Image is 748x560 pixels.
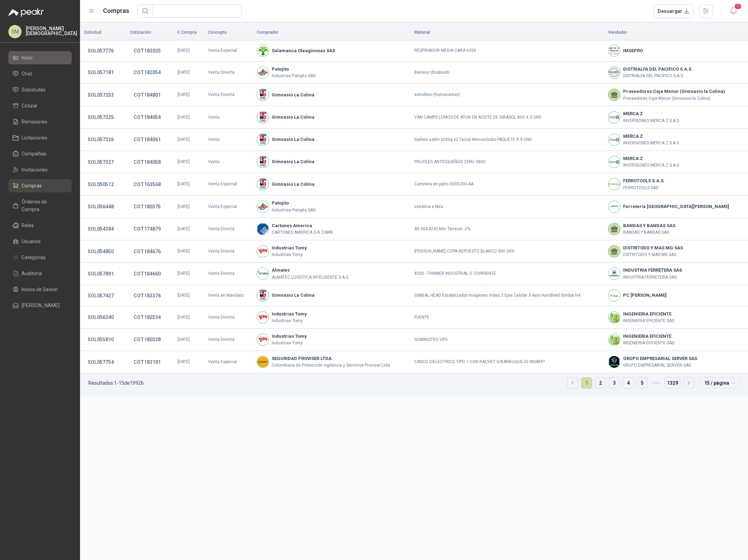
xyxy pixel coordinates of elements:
span: [DATE] [177,115,190,120]
b: Gimnasio La Colina [272,158,315,165]
img: Company Logo [257,223,269,235]
th: Material [410,25,604,40]
button: 1 [727,5,740,17]
a: Auditoria [8,267,72,280]
a: 2 [595,378,606,388]
b: DISTRITODO Y MAS MG SAS [623,245,683,251]
td: Venta Directa [204,329,253,351]
th: F. Compra [173,25,204,40]
span: [DATE] [177,70,190,75]
b: FERROTOOLS S.A.S. [623,177,665,184]
li: 4 [623,377,634,389]
img: Company Logo [257,112,269,123]
img: Company Logo [257,290,269,301]
b: Industrias Tomy [272,311,307,318]
td: Venta Directa [204,263,253,285]
span: Licitaciones [22,134,47,142]
td: SUMINISTRO UPS [410,329,604,351]
li: Página siguiente [683,377,694,389]
a: 3 [609,378,620,388]
td: CASCO DIELECTRICO TIPO 1 CON RACHET S/BARBUQUEJO INSAFE* [410,351,604,373]
b: Proveedores Caja Menor (Gimnasio la Colina) [623,88,725,95]
b: Patojito [272,66,316,73]
button: COT182534 [130,311,164,323]
img: Company Logo [608,67,620,78]
a: Compras [8,179,72,192]
img: Company Logo [257,178,269,190]
span: [DATE] [177,159,190,164]
b: INDUSTRIA FERRETERA SAS [623,267,682,274]
span: Inicios de Sesión [22,286,58,293]
td: Venta Directa [204,240,253,263]
a: Invitaciones [8,163,72,176]
span: [DATE] [177,92,190,97]
span: Compañías [22,150,47,158]
p: [PERSON_NAME] [DEMOGRAPHIC_DATA] [26,26,77,36]
button: SOL057325 [84,111,117,123]
b: Patojito [272,200,316,207]
img: Company Logo [608,268,620,279]
b: Gimnasio La Colina [272,292,315,299]
img: Company Logo [608,290,620,301]
b: Gimnasio La Colina [272,114,315,121]
span: left [571,381,575,385]
b: Gimnasio La Colina [272,136,315,143]
button: SOL050512 [84,178,117,191]
b: Cartones America [272,222,333,229]
img: Company Logo [257,89,269,101]
button: Descargar [654,4,694,18]
button: SOL057327 [84,156,117,168]
td: Venta Directa [204,306,253,329]
button: COT184676 [130,245,164,258]
p: GRUPO EMPRESARIAL SERVER SAS [623,362,697,369]
button: SOL054850 [84,245,117,258]
button: COT183025 [130,45,164,57]
img: Company Logo [257,134,269,145]
td: FRIJOLES ANTIOQUEÑOS ZENU 580G [410,151,604,173]
span: [DATE] [177,182,190,186]
td: Venta Directa [204,218,253,240]
div: tamaño de página [700,377,740,389]
b: MERCA Z [623,110,679,117]
span: Usuarios [22,238,41,245]
td: Venta Especial [204,173,253,195]
p: Proveedores Caja Menor (Gimnasio la Colina) [623,95,725,102]
img: Company Logo [608,312,620,323]
p: INVERSIONES MERCA Z S.A.S [623,140,679,146]
img: Company Logo [257,156,269,168]
p: Industrias Tomy [272,251,307,258]
span: Inicio [22,54,33,62]
li: Página anterior [567,377,578,389]
td: vaselina x libra [410,195,604,218]
b: PC [PERSON_NAME] [623,292,667,299]
p: INVERSIONES MERCA Z S.A.S [623,162,679,169]
a: [PERSON_NAME] [8,299,72,312]
a: Usuarios [8,235,72,248]
td: A5 50X4243 Mm Tension -2% [410,218,604,240]
img: Company Logo [608,356,620,368]
b: Salamanca Oleaginosas SAS [272,47,335,54]
b: GRUPO EMPRESARIAL SERVER SAS [623,355,697,362]
td: Cartelera en paño 300X200 AA [410,173,604,195]
p: Resultados: 1 - 15 de 19926 [88,381,144,385]
a: Remisiones [8,115,72,128]
span: [DATE] [177,48,190,53]
a: Inicio [8,51,72,64]
span: ••• [651,377,662,389]
span: Roles [22,222,34,229]
p: BANDAS Y BANDAS SAS [623,229,675,236]
p: Industrias Patojito SAS [272,73,316,79]
img: Company Logo [257,67,269,78]
td: Venta Especial [204,40,253,62]
li: 2 [595,377,606,389]
p: INDUSTRIA FERRETERA SAS [623,274,682,281]
td: Venta [204,129,253,151]
button: COT183181 [130,356,164,368]
button: COT183376 [130,289,164,302]
a: Compañías [8,147,72,160]
button: SOL057891 [84,267,117,280]
p: Colombiana de Protección vigilancia y Servicios Proviser Ltda [272,362,390,369]
td: [PERSON_NAME] COPA REPUESTO BLANCO 300 GRS [410,240,604,263]
th: Concepto [204,25,253,40]
b: BANDAS Y BANDAS SAS [623,222,675,229]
